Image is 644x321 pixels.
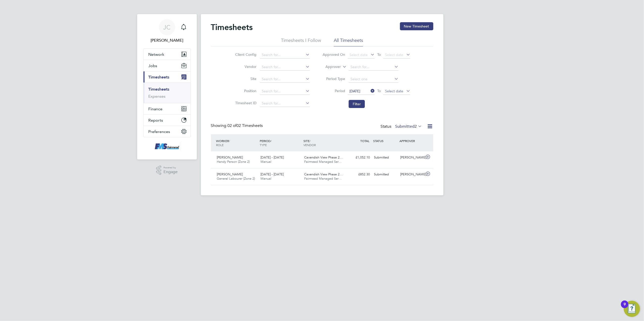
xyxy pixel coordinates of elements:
label: Vendor [234,64,256,69]
button: Filter [349,100,365,108]
div: STATUS [372,136,398,145]
a: Go to home page [143,142,191,150]
span: Select date [385,89,403,93]
span: 02 Timesheets [228,123,263,128]
label: Submitted [395,124,422,129]
span: [DATE] - [DATE] [260,155,284,159]
label: Period Type [322,76,345,81]
span: [PERSON_NAME] [217,172,243,176]
button: Finance [144,103,190,114]
span: Powered by [163,166,178,170]
span: Jobs [149,63,157,68]
span: [DATE] [349,89,360,93]
div: APPROVER [398,136,424,145]
span: Manual [260,176,271,181]
div: SITE [302,136,346,149]
input: Search for... [260,51,310,59]
span: Select date [349,52,368,57]
label: Approver [318,64,341,69]
span: Timesheets [149,75,170,79]
div: Timesheets [144,83,190,103]
span: Select date [385,52,403,57]
a: JC[PERSON_NAME] [143,19,191,43]
span: General Labourer (Zone 2) [217,176,255,181]
div: PERIOD [258,136,302,149]
span: 2 [415,124,417,129]
span: To [376,88,382,94]
a: Powered byEngage [156,166,178,175]
div: £1,052.10 [346,153,372,162]
div: Submitted [372,170,398,179]
input: Search for... [349,64,398,71]
img: f-mead-logo-retina.png [154,142,180,150]
span: Reports [149,118,163,123]
button: New Timesheet [400,22,433,30]
span: 02 of [228,123,237,128]
input: Search for... [260,64,310,71]
input: Select one [349,76,398,83]
button: Timesheets [144,71,190,83]
span: Fairmead Managed Ser… [304,159,342,164]
span: [PERSON_NAME] [217,155,243,159]
span: / [271,139,272,143]
button: Preferences [144,126,190,137]
span: [DATE] - [DATE] [260,172,284,176]
label: Approved On [322,52,345,57]
button: Network [144,49,190,60]
span: Fairmead Managed Ser… [304,176,342,181]
div: WORKER [215,136,259,149]
span: Handy Person (Zone 2) [217,159,250,164]
li: All Timesheets [334,37,363,46]
input: Search for... [260,88,310,95]
div: [PERSON_NAME] [398,170,424,179]
span: To [376,51,382,58]
span: / [309,139,311,143]
div: Submitted [372,153,398,162]
span: TYPE [260,143,267,147]
div: Status [381,123,423,130]
span: Cavendish View Phase 2… [304,155,343,159]
span: JC [163,24,171,31]
label: Site [234,76,256,81]
a: Expenses [149,94,166,99]
span: Joanne Conway [143,37,191,43]
h2: Timesheets [211,22,253,32]
span: Finance [149,106,163,111]
span: ROLE [216,143,224,147]
div: [PERSON_NAME] [398,153,424,162]
label: Timesheet ID [234,101,256,105]
div: Showing [211,123,264,128]
input: Search for... [260,100,310,107]
span: Engage [163,170,178,174]
span: Manual [260,159,271,164]
li: Timesheets I Follow [281,37,321,46]
div: £852.30 [346,170,372,179]
a: Timesheets [149,87,170,92]
nav: Main navigation [137,14,197,159]
span: Cavendish View Phase 2… [304,172,343,176]
button: Reports [144,115,190,126]
span: Network [149,52,164,57]
div: 9 [624,304,626,311]
span: Preferences [149,129,170,134]
span: / [229,139,230,143]
input: Search for... [260,76,310,83]
span: VENDOR [303,143,316,147]
button: Jobs [144,60,190,71]
label: Client Config [234,52,256,57]
button: Open Resource Center, 9 new notifications [624,301,640,317]
label: Period [322,89,345,93]
span: TOTAL [361,139,370,143]
label: Position [234,89,256,93]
